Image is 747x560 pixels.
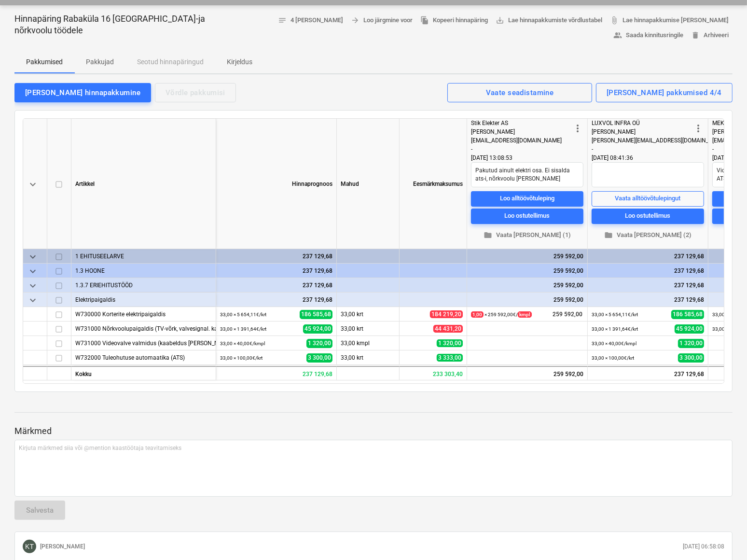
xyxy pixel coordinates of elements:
div: 237 129,68 [220,264,332,278]
button: [PERSON_NAME] hinnapakkumine [14,83,151,102]
div: 237 129,68 [592,249,704,264]
div: Mahud [337,119,400,249]
div: 259 592,00 [471,278,583,293]
div: [PERSON_NAME] [471,127,572,136]
div: Hinnaprognoos [216,119,337,249]
a: Lae hinnapakkumise [PERSON_NAME] [606,13,733,28]
small: 33,00 × 40,00€ / kmpl [592,341,636,346]
div: 259 592,00 [471,264,583,278]
button: Loo ostutellimus [592,209,704,224]
div: [PERSON_NAME] [592,127,692,136]
div: Eesmärkmaksumus [400,119,467,249]
p: [DATE] 06:58:08 [683,543,724,551]
div: W731000 Nõrkvoolupaigaldis (TV-võrk, valvesignal. kaabeldus, arvuti- sidevõrgu kaabeldus, fonoluk... [75,322,212,336]
button: Vaata [PERSON_NAME] (2) [592,228,704,243]
p: Hinnapäring Rabaküla 16 [GEOGRAPHIC_DATA]-ja nõrkvoolu töödele [14,13,237,36]
span: 186 585,68 [300,310,332,319]
small: 33,00 × 40,00€ / kmpl [220,341,265,346]
div: Klaus Treimann [23,540,36,553]
div: [PERSON_NAME] hinnapakkumine [25,86,140,99]
small: 33,00 × 100,00€ / krt [592,355,634,361]
div: 233 303,40 [400,366,467,380]
span: keyboard_arrow_down [27,266,39,277]
span: Vaata [PERSON_NAME] (1) [475,230,580,241]
small: 33,00 × 100,00€ / krt [220,355,263,361]
span: 186 585,68 [671,310,704,319]
button: Kopeeri hinnapäring [416,13,492,28]
button: Loo järgmine voor [347,13,416,28]
button: Vaate seadistamine [447,83,592,102]
span: Vaata [PERSON_NAME] (2) [595,230,700,241]
span: folder [604,231,613,240]
div: - [592,145,692,154]
span: 45 924,00 [303,324,332,334]
span: more_vert [692,123,704,134]
div: 259 592,00 [471,293,583,307]
div: 237 129,68 [592,264,704,278]
p: [PERSON_NAME] [40,543,85,551]
div: 237 129,68 [588,366,708,380]
div: Loo alltöövõtuleping [500,194,554,205]
div: 1.3.7 ERIEHITUSTÖÖD [75,278,212,292]
div: Loo ostutellimus [505,211,550,222]
small: 33,00 × 1 391,64€ / krt [592,326,638,332]
span: Arhiveeri [691,30,729,41]
div: 1.3 HOONE [75,264,212,278]
div: - [471,145,572,154]
span: 1 320,00 [437,339,463,347]
div: Elektripaigaldis [75,293,212,307]
small: 33,00 × 1 391,64€ / krt [220,326,266,332]
span: arrow_forward [351,16,360,25]
span: delete [691,31,700,40]
div: 259 592,00 [467,366,588,380]
span: keyboard_arrow_down [27,251,39,263]
span: 3 300,00 [678,353,704,363]
p: Märkmed [14,425,733,437]
span: [EMAIL_ADDRESS][DOMAIN_NAME] [471,137,562,144]
div: 237 129,68 [220,249,332,264]
span: keyboard_arrow_down [27,179,39,190]
span: 45 924,00 [675,324,704,334]
div: Artikkel [71,119,216,249]
span: save_alt [496,16,504,25]
span: 4 [PERSON_NAME] [278,15,343,26]
span: Loo järgmine voor [351,15,413,26]
div: 33,00 krt [337,322,400,336]
span: 44 431,20 [433,325,463,333]
div: [DATE] 13:08:53 [471,154,583,162]
p: Pakkumised [26,57,63,67]
span: Lae hinnapakkumiste võrdlustabel [496,15,602,26]
span: [PERSON_NAME][EMAIL_ADDRESS][DOMAIN_NAME] [592,137,726,144]
span: file_copy [420,16,429,25]
div: 237 129,68 [220,293,332,307]
iframe: Chat Widget [699,514,747,560]
p: Pakkujad [86,57,114,67]
button: [PERSON_NAME] pakkumised 4/4 [596,83,733,102]
small: × 259 592,00€ / [471,311,532,318]
div: 237 129,68 [592,293,704,307]
span: people_alt [613,31,622,40]
div: 237 129,68 [216,366,337,380]
button: Loo alltöövõtuleping [471,191,583,207]
div: Vaata alltöövõtulepingut [615,194,681,205]
div: 33,00 krt [337,350,400,365]
span: kmpl [518,311,532,318]
div: LUXVOL INFRA OÜ [592,119,692,127]
div: 259 592,00 [471,249,583,264]
div: [DATE] 08:41:36 [592,154,704,162]
span: folder [484,231,492,240]
span: more_vert [572,123,583,134]
span: keyboard_arrow_down [27,280,39,292]
div: Kokku [71,366,216,380]
div: Stik Elekter AS [471,119,572,127]
span: 1 320,00 [306,339,332,348]
button: 4 [PERSON_NAME] [274,13,347,28]
span: 1 320,00 [678,339,704,348]
span: Lae hinnapakkumise [PERSON_NAME] [610,15,729,26]
div: Vaate seadistamine [486,86,554,99]
small: 33,00 × 5 654,11€ / krt [592,312,638,317]
p: Kirjeldus [227,57,252,67]
textarea: Pakutud ainult elektri osa. Ei sisalda ats-i, nõrkvoolu [PERSON_NAME] [471,162,583,187]
button: Saada kinnitusringile [609,28,687,43]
